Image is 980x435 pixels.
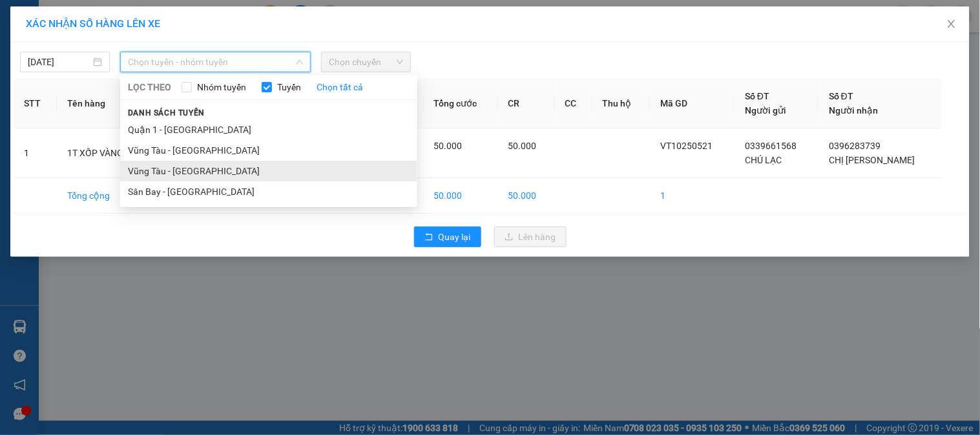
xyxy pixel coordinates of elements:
th: Tên hàng [57,79,146,128]
span: LỌC THEO [128,80,171,94]
span: down [296,58,304,66]
span: CHÚ LẠC [745,155,782,165]
span: Chọn tuyến - nhóm tuyến [128,52,303,72]
span: CHỊ [PERSON_NAME] [829,155,915,165]
span: Người nhận [829,105,878,116]
span: VT10250521 [660,141,713,151]
th: CR [498,79,555,128]
button: rollbackQuay lại [414,227,481,247]
span: Danh sách tuyến [120,107,213,119]
span: 50.000 [508,141,537,151]
span: VPBR [142,91,191,114]
span: 0396283739 [829,141,881,151]
span: 0339661568 [745,141,797,151]
span: Gửi: [11,12,31,26]
span: Số ĐT [829,91,853,101]
span: Số ĐT [745,91,769,101]
td: 50.000 [424,178,498,214]
button: uploadLên hàng [494,227,567,247]
div: CHỊ [PERSON_NAME] [11,42,114,73]
td: Tổng cộng [57,178,146,214]
td: 1T XỐP VÀNG [57,128,146,178]
span: Tuyến [272,80,306,94]
div: 0918097695 [11,73,114,91]
span: close [946,19,957,29]
th: CC [555,79,592,128]
span: rollback [424,232,433,243]
span: Nhóm tuyến [192,80,251,94]
span: Người gửi [745,105,786,116]
div: VP 108 [PERSON_NAME] [11,11,114,42]
span: XÁC NHẬN SỐ HÀNG LÊN XE [26,17,160,30]
a: Chọn tất cả [317,80,363,94]
th: Thu hộ [592,79,650,128]
td: 1 [14,128,57,178]
li: Vũng Tàu - [GEOGRAPHIC_DATA] [120,161,417,181]
span: Chọn chuyến [329,52,403,72]
div: VP 36 [PERSON_NAME] - Bà Rịa [123,11,227,57]
th: Mã GD [650,79,735,128]
button: Close [933,6,970,43]
th: STT [14,79,57,128]
th: Tổng cước [424,79,498,128]
span: Nhận: [123,12,154,26]
li: Vũng Tàu - [GEOGRAPHIC_DATA] [120,140,417,161]
div: 0918074315 [123,73,227,91]
span: Quay lại [439,230,471,244]
td: 1 [650,178,735,214]
td: 50.000 [498,178,555,214]
li: Quận 1 - [GEOGRAPHIC_DATA] [120,119,417,140]
input: 15/10/2025 [28,55,90,69]
div: MINH THƯ BR [123,57,227,73]
li: Sân Bay - [GEOGRAPHIC_DATA] [120,181,417,202]
span: 50.000 [434,141,463,151]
